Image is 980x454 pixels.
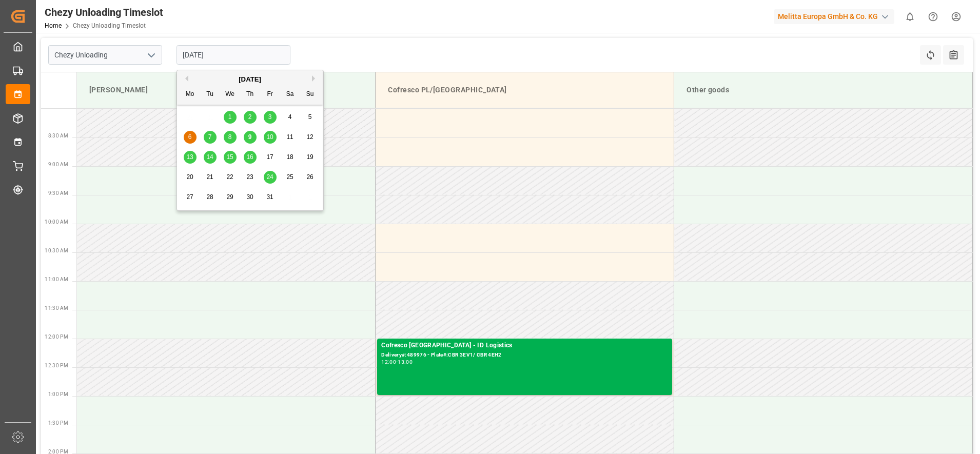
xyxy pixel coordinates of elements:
span: 16 [246,153,253,161]
a: Home [45,22,62,29]
div: Choose Monday, October 13th, 2025 [184,151,197,164]
span: 9 [248,133,252,141]
div: month 2025-10 [180,107,320,207]
div: Choose Saturday, October 25th, 2025 [284,171,297,184]
div: Choose Wednesday, October 22nd, 2025 [224,171,237,184]
div: Choose Wednesday, October 15th, 2025 [224,151,237,164]
div: Choose Saturday, October 11th, 2025 [284,131,297,144]
div: Choose Tuesday, October 21st, 2025 [204,171,217,184]
div: Melitta Europa GmbH & Co. KG [774,9,894,24]
span: 10 [266,133,273,141]
span: 29 [226,193,233,201]
span: 22 [226,173,233,181]
div: Choose Friday, October 10th, 2025 [264,131,277,144]
span: 9:30 AM [48,190,68,196]
div: Choose Tuesday, October 28th, 2025 [204,191,217,204]
button: Previous Month [182,75,188,82]
div: Choose Wednesday, October 8th, 2025 [224,131,237,144]
span: 20 [186,173,193,181]
div: Su [304,88,317,101]
span: 1:00 PM [48,391,68,397]
div: Cofresco [GEOGRAPHIC_DATA] - ID Logistics [381,341,668,351]
span: 31 [266,193,273,201]
div: Choose Monday, October 6th, 2025 [184,131,197,144]
span: 5 [308,113,312,121]
div: Choose Saturday, October 18th, 2025 [284,151,297,164]
span: 17 [266,153,273,161]
div: 13:00 [398,360,413,364]
span: 3 [268,113,272,121]
span: 30 [246,193,253,201]
div: Choose Friday, October 24th, 2025 [264,171,277,184]
span: 10:30 AM [45,248,68,253]
div: [DATE] [177,74,323,85]
div: Choose Thursday, October 2nd, 2025 [244,111,257,124]
div: Th [244,88,257,101]
button: Melitta Europa GmbH & Co. KG [774,7,898,26]
span: 25 [286,173,293,181]
div: Delivery#:489976 - Plate#:CBR 3EV1/ CBR 4EH2 [381,351,668,360]
span: 23 [246,173,253,181]
div: We [224,88,237,101]
span: 28 [206,193,213,201]
button: Next Month [312,75,318,82]
div: Fr [264,88,277,101]
span: 7 [208,133,212,141]
div: - [396,360,398,364]
span: 6 [188,133,192,141]
div: Choose Sunday, October 12th, 2025 [304,131,317,144]
span: 11 [286,133,293,141]
div: Choose Tuesday, October 7th, 2025 [204,131,217,144]
div: Choose Thursday, October 30th, 2025 [244,191,257,204]
button: open menu [143,47,159,63]
div: Choose Thursday, October 23rd, 2025 [244,171,257,184]
div: Mo [184,88,197,101]
div: Choose Wednesday, October 29th, 2025 [224,191,237,204]
span: 12 [306,133,313,141]
span: 11:30 AM [45,305,68,311]
div: Choose Monday, October 20th, 2025 [184,171,197,184]
span: 9:00 AM [48,162,68,167]
button: Help Center [922,5,945,28]
span: 24 [266,173,273,181]
span: 26 [306,173,313,181]
div: Choose Friday, October 3rd, 2025 [264,111,277,124]
button: show 0 new notifications [898,5,922,28]
div: Sa [284,88,297,101]
span: 1:30 PM [48,420,68,426]
div: Tu [204,88,217,101]
span: 14 [206,153,213,161]
input: Type to search/select [48,45,162,65]
span: 2 [248,113,252,121]
div: Choose Sunday, October 5th, 2025 [304,111,317,124]
span: 13 [186,153,193,161]
span: 1 [228,113,232,121]
span: 21 [206,173,213,181]
div: Choose Tuesday, October 14th, 2025 [204,151,217,164]
div: Choose Saturday, October 4th, 2025 [284,111,297,124]
span: 27 [186,193,193,201]
div: Chezy Unloading Timeslot [45,5,163,20]
div: Choose Friday, October 17th, 2025 [264,151,277,164]
div: Choose Wednesday, October 1st, 2025 [224,111,237,124]
span: 15 [226,153,233,161]
div: Choose Thursday, October 9th, 2025 [244,131,257,144]
span: 10:00 AM [45,219,68,225]
div: Choose Monday, October 27th, 2025 [184,191,197,204]
div: Choose Friday, October 31st, 2025 [264,191,277,204]
div: Choose Thursday, October 16th, 2025 [244,151,257,164]
span: 19 [306,153,313,161]
div: Other goods [682,81,964,100]
span: 12:00 PM [45,334,68,340]
div: [PERSON_NAME] [85,81,367,100]
div: Choose Sunday, October 19th, 2025 [304,151,317,164]
span: 12:30 PM [45,363,68,368]
div: 12:00 [381,360,396,364]
div: Choose Sunday, October 26th, 2025 [304,171,317,184]
span: 4 [288,113,292,121]
input: DD.MM.YYYY [177,45,290,65]
span: 11:00 AM [45,277,68,282]
span: 18 [286,153,293,161]
span: 8 [228,133,232,141]
span: 8:30 AM [48,133,68,139]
